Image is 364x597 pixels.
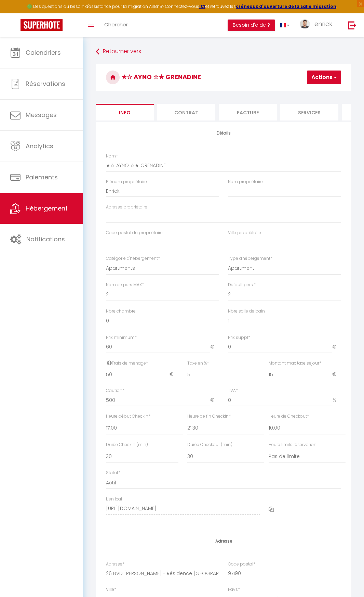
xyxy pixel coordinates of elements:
li: Facture [219,104,277,120]
span: Analytics [26,142,53,150]
label: Heure de fin Checkin [187,413,231,420]
li: Contrat [157,104,215,120]
a: ... enrick [295,13,341,37]
span: Notifications [26,235,65,243]
label: Durée Checkin (min) [106,442,148,448]
span: Hébergement [26,204,68,213]
label: Ville propriétaire [228,230,261,236]
label: Statut [106,470,120,476]
label: Prix suppl [228,334,250,341]
li: Info [96,104,154,120]
h3: ★☆ AYNO ☆★ GRENADINE [96,64,351,91]
span: € [332,341,341,353]
label: Caution [106,388,124,394]
span: € [170,368,178,381]
label: Lien Ical [106,496,122,503]
label: Nom propriétaire [228,179,263,185]
label: TVA [228,388,238,394]
span: enrick [314,20,332,28]
a: ICI [199,3,205,9]
label: Adresse [106,561,124,568]
label: Nom [106,153,118,160]
img: logout [348,21,356,29]
label: Nom de pers MAX [106,282,144,288]
label: Type d'hébergement [228,255,272,262]
label: Taxe en % [187,360,209,367]
span: € [332,368,341,381]
iframe: Chat [335,566,359,592]
label: Nbre chambre [106,308,136,315]
label: Durée Checkout (min) [187,442,232,448]
label: Catégorie d'hébergement [106,255,160,262]
a: Chercher [99,13,133,37]
span: Messages [26,111,57,119]
h4: Adresse [106,539,341,544]
span: Paiements [26,173,58,181]
button: Besoin d'aide ? [228,20,275,31]
a: créneaux d'ouverture de la salle migration [236,3,336,9]
span: Chercher [104,21,128,28]
label: Prix minimum [106,334,137,341]
i: Frais de ménage [107,360,112,366]
label: Heure début Checkin [106,413,150,420]
label: Code postal du propriétaire [106,230,163,236]
span: € [210,394,219,406]
button: Actions [307,71,341,84]
label: Ville [106,586,116,593]
h4: Détails [106,131,341,136]
label: Montant max taxe séjour [269,360,321,367]
label: Pays [228,586,240,593]
label: Heure limite réservation [269,442,316,448]
span: € [210,341,219,353]
span: % [333,394,341,406]
label: Code postal [228,561,255,568]
label: Frais de ménage [106,360,148,367]
img: Super Booking [21,19,63,31]
a: Retourner vers [96,46,351,58]
label: Prénom propriétaire [106,179,147,185]
input: Montant max taxe séjour [269,368,332,381]
img: ... [300,20,310,28]
li: Services [280,104,338,120]
span: Calendriers [26,48,61,57]
label: Default pers. [228,282,256,288]
input: Taxe en % [187,368,260,381]
span: Réservations [26,79,65,88]
label: Adresse propriétaire [106,204,147,211]
label: Heure de Checkout [269,413,309,420]
label: Nbre salle de bain [228,308,265,315]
